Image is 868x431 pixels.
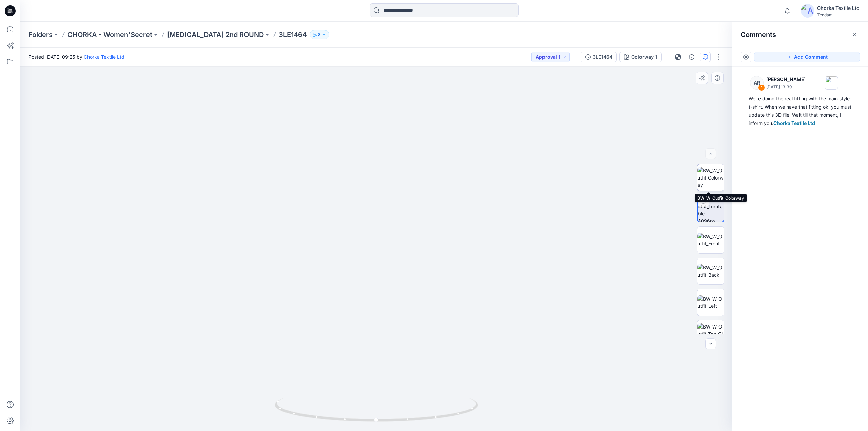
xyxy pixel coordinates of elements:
a: CHORKA - Women'Secret [67,30,152,39]
p: 8 [318,31,321,38]
button: Details [686,52,697,62]
div: AR [750,76,764,90]
h2: Comments [741,31,776,39]
img: BW_W_Outfit_Left [697,295,724,310]
a: [MEDICAL_DATA] 2nd ROUND [167,30,264,39]
div: We're doing the real fitting with the main style t-shirt. When we have that fitting ok, you must ... [749,95,852,127]
p: 3LE1464 [279,30,307,39]
span: Posted [DATE] 09:25 by [28,53,124,60]
div: Chorka Textile Ltd [817,4,860,12]
button: Add Comment [754,52,860,62]
button: 8 [310,30,329,39]
p: [DATE] 13:39 [766,83,806,90]
span: Chorka Textile Ltd [773,120,815,126]
button: Colorway 1 [619,52,662,62]
img: BW_W_Outfit_Top_CloseUp [697,323,724,344]
div: Tendam [817,12,860,17]
img: avatar [801,4,814,18]
p: [PERSON_NAME] [766,75,806,83]
img: BW_W_Outfit_Turntable 4096px [698,196,724,222]
img: BW_W_Outfit_Colorway [697,167,724,188]
a: Folders [28,30,53,39]
a: Chorka Textile Ltd [84,54,124,60]
div: Colorway 1 [631,53,657,61]
button: 3LE1464 [581,52,617,62]
div: 3LE1464 [593,53,612,61]
img: BW_W_Outfit_Back [697,264,724,278]
img: BW_W_Outfit_Front [697,233,724,247]
div: 1 [758,84,765,91]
